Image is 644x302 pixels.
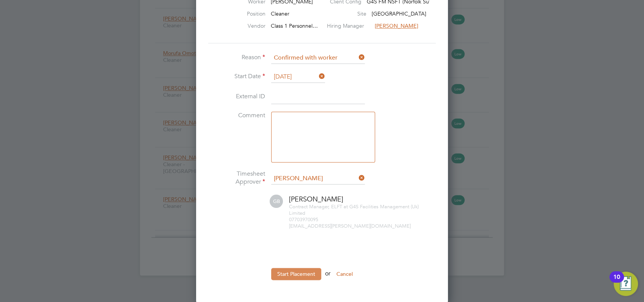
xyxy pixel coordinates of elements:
[614,272,638,296] button: Open Resource Center, 10 new notifications
[208,170,265,186] label: Timesheet Approver
[271,10,289,17] span: Cleaner
[372,10,426,17] span: [GEOGRAPHIC_DATA]
[330,268,359,280] button: Cancel
[271,268,321,280] button: Start Placement
[271,22,318,29] span: Class 1 Personnel…
[289,223,411,229] span: [EMAIL_ADDRESS][PERSON_NAME][DOMAIN_NAME]
[208,72,265,80] label: Start Date
[224,22,265,29] label: Vendor
[613,277,620,287] div: 10
[208,53,265,61] label: Reason
[289,216,318,223] span: 07703970095
[374,22,418,29] span: [PERSON_NAME]
[271,173,365,184] input: Search for...
[270,195,283,208] span: GB
[224,10,265,17] label: Position
[208,93,265,101] label: External ID
[289,195,343,203] span: [PERSON_NAME]
[289,203,419,216] span: G4S Facilities Management (Uk) Limited
[327,22,369,29] label: Hiring Manager
[208,268,436,288] li: or
[336,10,366,17] label: Site
[271,71,325,83] input: Select one
[289,203,348,210] span: Contract Manager, ELFT at
[271,52,365,64] input: Select one
[208,112,265,120] label: Comment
